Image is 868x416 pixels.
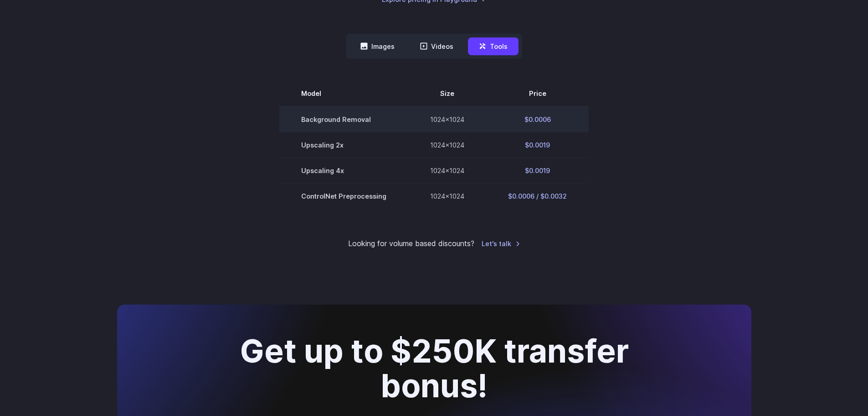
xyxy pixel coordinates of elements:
[279,81,408,106] th: Model
[408,81,486,106] th: Size
[279,106,408,132] td: Background Removal
[408,158,486,183] td: 1024x1024
[486,81,589,106] th: Price
[486,183,589,209] td: $0.0006 / $0.0032
[279,132,408,158] td: Upscaling 2x
[348,238,474,250] small: Looking for volume based discounts?
[204,334,664,404] h2: Get up to $250K transfer bonus!
[468,37,519,55] button: Tools
[408,183,486,209] td: 1024x1024
[486,158,589,183] td: $0.0019
[409,37,464,55] button: Videos
[482,238,520,249] a: Let's talk
[486,106,589,132] td: $0.0006
[279,158,408,183] td: Upscaling 4x
[349,37,406,55] button: Images
[486,132,589,158] td: $0.0019
[279,183,408,209] td: ControlNet Preprocessing
[408,106,486,132] td: 1024x1024
[408,132,486,158] td: 1024x1024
